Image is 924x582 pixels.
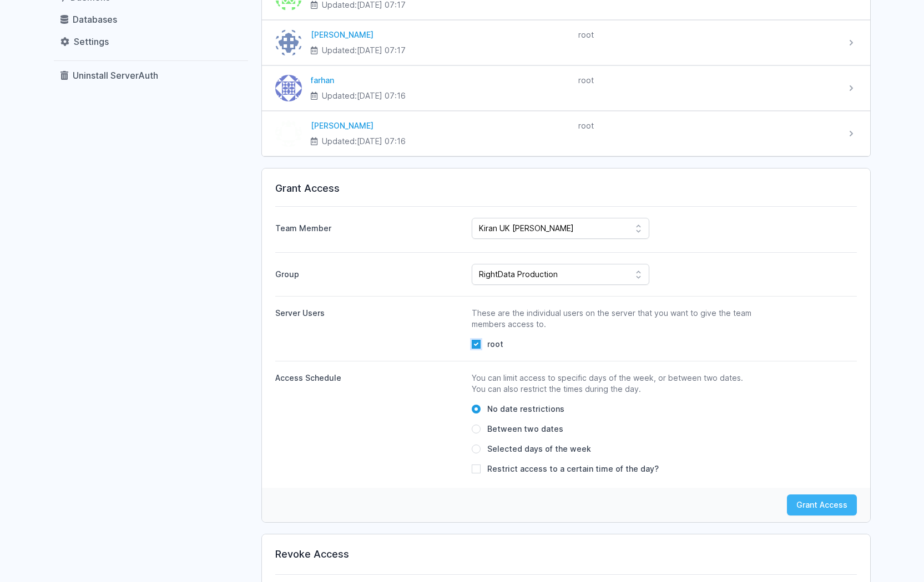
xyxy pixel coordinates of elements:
img: ahdil latheef [275,120,302,147]
div: root [578,75,837,86]
div: root [578,29,837,40]
img: Athira Ramesan [275,29,302,56]
button: Grant Access [787,494,857,515]
a: Databases [54,9,248,29]
span: Updated: [322,90,406,101]
span: Between two dates [487,423,563,435]
span: No date restrictions [487,404,564,415]
h3: Revoke Access [275,548,857,561]
a: Settings [54,32,248,52]
label: Team Member [275,218,463,234]
div: root [578,120,837,131]
time: [DATE] 07:17 [357,45,406,55]
span: Uninstall ServerAuth [73,70,158,81]
a: ahdil latheef [PERSON_NAME] Updated:[DATE] 07:16 root [262,111,870,156]
span: Databases [73,14,117,25]
span: root [487,339,503,350]
label: Group [275,264,463,285]
h3: Grant Access [275,182,857,195]
time: [DATE] 07:16 [357,91,406,100]
span: Settings [74,36,109,47]
div: Access Schedule [275,372,463,384]
div: [PERSON_NAME] [311,29,569,40]
span: Updated: [322,136,406,147]
div: Server Users [275,308,463,319]
p: You can limit access to specific days of the week, or between two dates. You can also restrict th... [472,372,756,395]
div: farhan [311,75,569,86]
div: [PERSON_NAME] [311,120,569,131]
span: Updated: [322,45,406,56]
a: farhan farhan Updated:[DATE] 07:16 root [262,66,870,110]
p: These are the individual users on the server that you want to give the team members access to. [472,308,756,330]
img: farhan [275,75,302,101]
a: Uninstall ServerAuth [54,65,248,85]
span: Restrict access to a certain time of the day? [487,463,659,474]
time: [DATE] 07:16 [357,136,406,146]
a: Athira Ramesan [PERSON_NAME] Updated:[DATE] 07:17 root [262,21,870,65]
span: Selected days of the week [487,443,591,455]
